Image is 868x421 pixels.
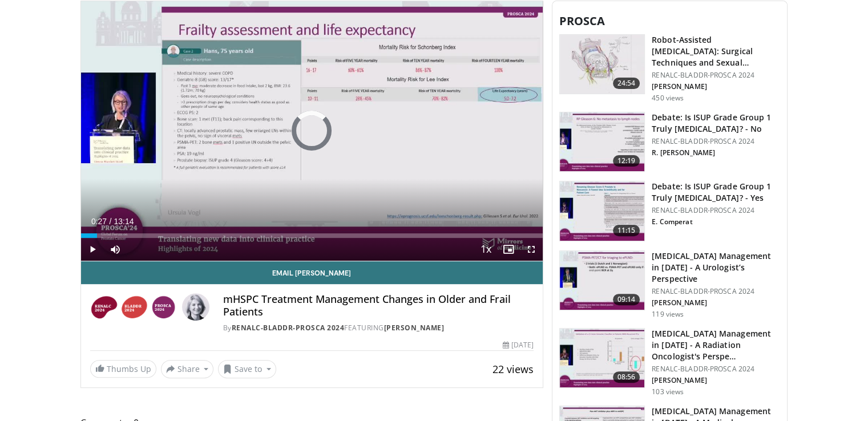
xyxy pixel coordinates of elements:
a: Email [PERSON_NAME] [81,261,543,284]
a: Thumbs Up [90,360,156,378]
button: Playback Rate [474,238,497,261]
span: 09:14 [613,294,640,305]
p: 450 views [652,94,684,103]
span: 08:56 [613,371,640,383]
span: 11:15 [613,225,640,236]
a: 08:56 [MEDICAL_DATA] Management in [DATE] - A Radiation Oncologist's Perspe… RENALC-BLADDR-PROSCA... [559,328,780,396]
button: Save to [218,360,276,378]
p: [PERSON_NAME] [652,298,780,307]
p: 103 views [652,387,684,396]
button: Play [81,238,104,261]
div: Progress Bar [81,233,543,238]
img: c2c6861b-c9f1-43f5-9a07-b6555efefcee.150x105_q85_crop-smart_upscale.jpg [560,35,644,94]
video-js: Video Player [81,1,543,262]
img: 4f634cfc-165f-4b2d-97c0-49d653ccf9ea.150x105_q85_crop-smart_upscale.jpg [560,251,644,310]
button: Mute [104,238,127,261]
img: Avatar [182,293,209,321]
button: Enable picture-in-picture mode [497,238,520,261]
a: 11:15 Debate: Is ISUP Grade Group 1 Truly [MEDICAL_DATA]? - Yes RENALC-BLADDR-PROSCA 2024 E. Comp... [559,181,780,241]
img: 4ce2da21-29fc-4039-99c8-415d5b158b51.150x105_q85_crop-smart_upscale.jpg [560,112,644,172]
a: 24:54 Robot-Assisted [MEDICAL_DATA]: Surgical Techniques and Sexual… RENALC-BLADDR-PROSCA 2024 [P... [559,34,780,103]
div: [DATE] [503,340,534,350]
h3: Debate: Is ISUP Grade Group 1 Truly [MEDICAL_DATA]? - Yes [652,181,780,204]
a: 09:14 [MEDICAL_DATA] Management in [DATE] - A Urologist’s Perspective RENALC-BLADDR-PROSCA 2024 [... [559,250,780,319]
p: RENALC-BLADDR-PROSCA 2024 [652,287,780,296]
span: 22 views [492,362,534,376]
h3: Debate: Is ISUP Grade Group 1 Truly [MEDICAL_DATA]? - No [652,112,780,135]
img: RENALC-BLADDR-PROSCA 2024 [90,293,177,321]
button: Fullscreen [520,238,543,261]
a: 12:19 Debate: Is ISUP Grade Group 1 Truly [MEDICAL_DATA]? - No RENALC-BLADDR-PROSCA 2024 R. [PERS... [559,112,780,172]
p: E. Comperat [652,217,780,226]
button: Share [161,360,214,378]
span: 13:14 [114,217,134,226]
h4: mHSPC Treatment Management Changes in Older and Frail Patients [223,293,534,318]
p: RENALC-BLADDR-PROSCA 2024 [652,71,780,80]
p: RENALC-BLADDR-PROSCA 2024 [652,206,780,215]
img: 49b47fa9-83a1-451c-8807-85b30bd09786.150x105_q85_crop-smart_upscale.jpg [560,329,644,388]
p: RENALC-BLADDR-PROSCA 2024 [652,365,780,374]
h3: Robot-Assisted [MEDICAL_DATA]: Surgical Techniques and Sexual… [652,34,780,68]
p: R. [PERSON_NAME] [652,148,780,157]
p: [PERSON_NAME] [652,376,780,385]
a: RENALC-BLADDR-PROSCA 2024 [232,323,345,333]
span: 12:19 [613,155,640,167]
div: By FEATURING [223,323,534,333]
p: [PERSON_NAME] [652,82,780,91]
p: RENALC-BLADDR-PROSCA 2024 [652,137,780,146]
span: PROSCA [559,13,605,29]
img: bf3eb259-e91a-4ae3-9b22-f4a5692e842f.150x105_q85_crop-smart_upscale.jpg [560,181,644,241]
a: [PERSON_NAME] [384,323,445,333]
span: 0:27 [91,217,107,226]
p: 119 views [652,310,684,319]
h3: [MEDICAL_DATA] Management in [DATE] - A Radiation Oncologist's Perspe… [652,328,780,362]
span: 24:54 [613,78,640,89]
span: / [110,217,112,226]
h3: [MEDICAL_DATA] Management in [DATE] - A Urologist’s Perspective [652,250,780,285]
